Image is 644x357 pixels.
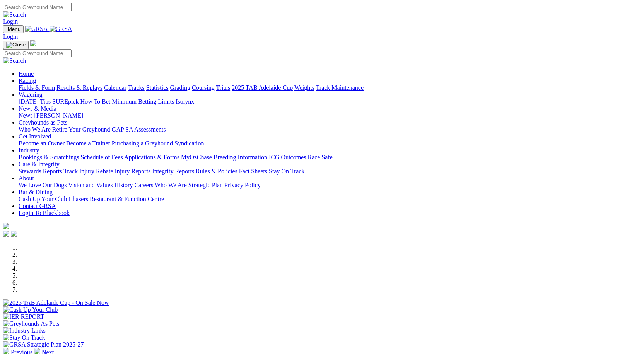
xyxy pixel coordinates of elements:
[3,3,72,11] input: Search
[56,84,102,91] a: Results & Replays
[316,84,364,91] a: Track Maintenance
[307,154,332,161] a: Race Safe
[196,168,237,174] a: Rules & Policies
[19,203,56,209] a: Contact GRSA
[11,231,17,237] img: twitter.svg
[216,84,230,91] a: Trials
[19,119,67,126] a: Greyhounds as Pets
[19,168,62,174] a: Stewards Reports
[19,112,32,119] a: News
[155,182,187,188] a: Who We Are
[232,84,293,91] a: 2025 TAB Adelaide Cup
[214,154,267,161] a: Breeding Information
[112,140,173,147] a: Purchasing a Greyhound
[42,349,54,355] span: Next
[30,40,36,46] img: logo-grsa-white.png
[19,154,641,161] div: Industry
[112,126,166,133] a: GAP SA Assessments
[152,168,194,174] a: Integrity Reports
[181,154,212,161] a: MyOzChase
[114,168,150,174] a: Injury Reports
[66,140,110,147] a: Become a Trainer
[19,98,51,105] a: [DATE] Tips
[19,133,51,140] a: Get Involved
[19,112,641,119] div: News & Media
[19,189,53,195] a: Bar & Dining
[3,223,9,229] img: logo-grsa-white.png
[52,98,79,105] a: SUREpick
[80,98,111,105] a: How To Bet
[3,299,109,306] img: 2025 TAB Adelaide Cup - On Sale Now
[63,168,113,174] a: Track Injury Rebate
[19,182,641,189] div: About
[3,341,84,348] img: GRSA Strategic Plan 2025-27
[80,154,123,161] a: Schedule of Fees
[34,349,54,355] a: Next
[146,84,169,91] a: Statistics
[34,112,83,119] a: [PERSON_NAME]
[3,320,60,327] img: Greyhounds As Pets
[134,182,153,188] a: Careers
[68,196,164,202] a: Chasers Restaurant & Function Centre
[19,98,641,105] div: Wagering
[19,196,641,203] div: Bar & Dining
[114,182,133,188] a: History
[124,154,179,161] a: Applications & Forms
[3,349,34,355] a: Previous
[19,147,39,154] a: Industry
[50,26,72,32] img: GRSA
[6,42,26,48] img: Close
[3,33,18,40] a: Login
[176,98,194,105] a: Isolynx
[3,18,18,25] a: Login
[19,126,641,133] div: Greyhounds as Pets
[19,140,641,147] div: Get Involved
[19,77,36,84] a: Racing
[19,84,641,91] div: Racing
[3,231,9,237] img: facebook.svg
[224,182,261,188] a: Privacy Policy
[3,334,45,341] img: Stay On Track
[19,70,34,77] a: Home
[19,168,641,175] div: Care & Integrity
[19,175,34,181] a: About
[25,26,48,32] img: GRSA
[3,25,24,33] button: Toggle navigation
[128,84,145,91] a: Tracks
[19,161,60,167] a: Care & Integrity
[294,84,314,91] a: Weights
[19,140,65,147] a: Become an Owner
[104,84,126,91] a: Calendar
[3,348,9,354] img: chevron-left-pager-white.svg
[68,182,113,188] a: Vision and Values
[19,210,70,216] a: Login To Blackbook
[19,154,79,161] a: Bookings & Scratchings
[19,105,56,112] a: News & Media
[269,154,306,161] a: ICG Outcomes
[269,168,304,174] a: Stay On Track
[3,49,72,57] input: Search
[19,182,67,188] a: We Love Our Dogs
[19,84,55,91] a: Fields & Form
[239,168,267,174] a: Fact Sheets
[3,57,26,64] img: Search
[8,26,20,32] span: Menu
[192,84,215,91] a: Coursing
[19,196,67,202] a: Cash Up Your Club
[19,126,51,133] a: Who We Are
[19,91,43,98] a: Wagering
[3,327,46,334] img: Industry Links
[52,126,110,133] a: Retire Your Greyhound
[188,182,223,188] a: Strategic Plan
[3,11,26,18] img: Search
[3,41,29,49] button: Toggle navigation
[170,84,190,91] a: Grading
[3,306,58,313] img: Cash Up Your Club
[112,98,174,105] a: Minimum Betting Limits
[34,348,40,354] img: chevron-right-pager-white.svg
[3,313,44,320] img: IER REPORT
[11,349,32,355] span: Previous
[174,140,204,147] a: Syndication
